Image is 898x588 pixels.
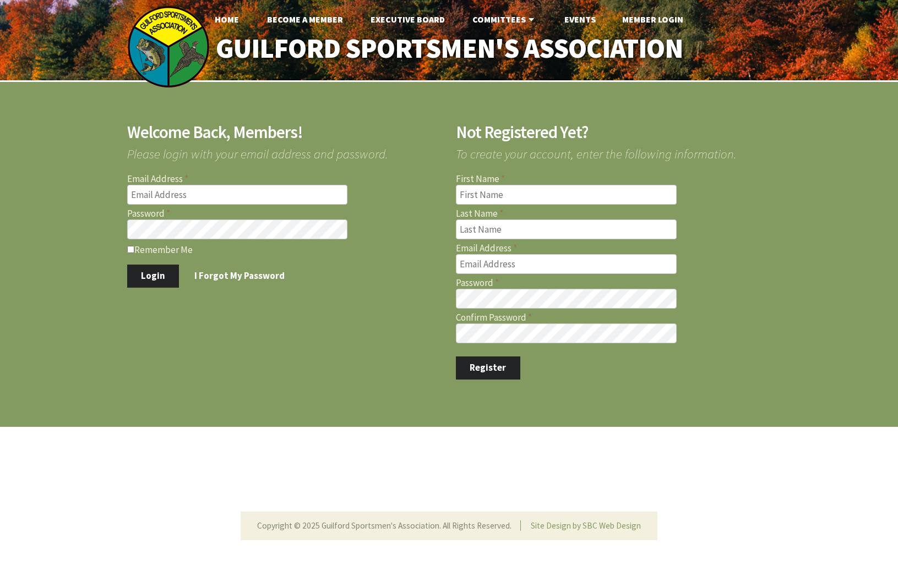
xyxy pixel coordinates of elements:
[192,25,706,72] a: Guilford Sportsmen's Association
[456,244,771,253] label: Email Address
[456,219,677,239] input: Last Name
[456,124,771,141] h2: Not Registered Yet?
[127,124,443,141] h2: Welcome Back, Members!
[456,356,520,380] button: Register
[257,520,520,531] li: Copyright © 2025 Guilford Sportsmen's Association. All Rights Reserved.
[127,6,210,88] img: logo_sm.png
[127,244,443,255] label: Remember Me
[362,8,454,30] a: Executive Board
[127,265,179,288] button: Login
[456,313,771,322] label: Confirm Password
[127,246,134,253] input: Remember Me
[181,265,299,288] a: I Forgot My Password
[456,174,771,184] label: First Name
[531,520,641,531] a: Site Design by SBC Web Design
[206,8,248,30] a: Home
[127,174,443,184] label: Email Address
[456,254,677,274] input: Email Address
[456,141,771,160] span: To create your account, enter the following information.
[456,209,771,218] label: Last Name
[556,8,605,30] a: Events
[613,8,692,30] a: Member Login
[127,141,443,160] span: Please login with your email address and password.
[127,185,348,205] input: Email Address
[464,8,546,30] a: Committees
[456,185,677,205] input: First Name
[127,209,443,218] label: Password
[258,8,352,30] a: Become A Member
[456,278,771,288] label: Password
